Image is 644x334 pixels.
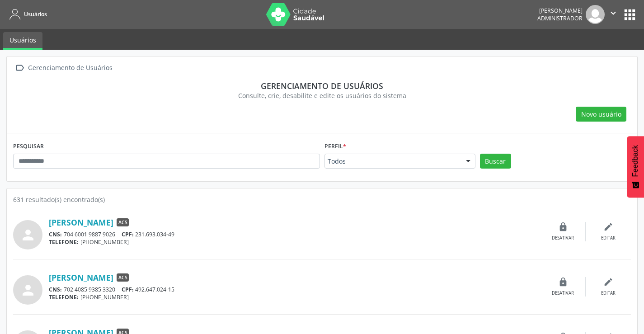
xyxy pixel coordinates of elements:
span: TELEFONE: [49,238,79,246]
button:  [605,5,622,24]
span: Todos [328,157,457,166]
img: img [586,5,605,24]
span: Feedback [631,145,639,177]
div: 702 4085 9385 3320 492.647.024-15 [49,286,541,293]
div: Gerenciamento de usuários [19,81,625,91]
i: edit [603,222,613,232]
i: lock [558,277,568,287]
span: Novo usuário [581,109,621,119]
span: TELEFONE: [49,293,79,301]
div: 704 6001 9887 9026 231.693.034-49 [49,231,541,238]
div: Desativar [552,290,574,296]
span: Administrador [537,14,583,22]
a: [PERSON_NAME] [49,217,113,227]
div: Editar [601,235,616,241]
div: Consulte, crie, desabilite e edite os usuários do sistema [19,91,625,100]
div: Gerenciamento de Usuários [26,61,114,75]
label: PESQUISAR [13,140,44,154]
i:  [608,8,618,18]
a: Usuários [3,32,42,50]
i: lock [558,222,568,232]
a:  Gerenciamento de Usuários [13,61,114,75]
span: Usuários [24,10,47,18]
div: [PERSON_NAME] [537,7,583,14]
span: ACS [117,273,129,282]
button: Novo usuário [576,107,626,122]
button: Buscar [480,154,511,169]
span: CNS: [49,286,62,293]
label: Perfil [324,140,346,154]
div: 631 resultado(s) encontrado(s) [13,195,631,204]
span: ACS [117,218,129,226]
div: [PHONE_NUMBER] [49,293,541,301]
div: Editar [601,290,616,296]
span: CPF: [122,231,134,238]
span: CPF: [122,286,134,293]
button: apps [622,7,638,23]
span: CNS: [49,231,62,238]
button: Feedback - Mostrar pesquisa [627,136,644,198]
a: [PERSON_NAME] [49,273,113,282]
a: Usuários [6,7,47,22]
div: [PHONE_NUMBER] [49,238,541,246]
i:  [13,61,26,75]
div: Desativar [552,235,574,241]
i: person [20,282,36,298]
i: edit [603,277,613,287]
i: person [20,227,36,243]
